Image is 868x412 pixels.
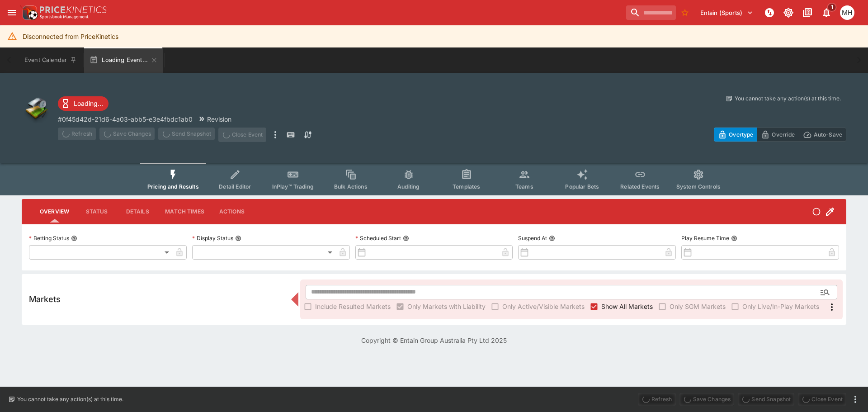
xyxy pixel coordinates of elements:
[315,302,391,311] span: Include Resulted Markets
[29,234,69,242] p: Betting Status
[270,128,281,142] button: more
[818,5,835,21] button: Notifications
[19,47,82,73] button: Event Calendar
[757,128,799,142] button: Override
[840,5,854,20] div: Michael Hutchinson
[681,234,729,242] p: Play Resume Time
[207,114,231,124] p: Revision
[74,99,103,108] p: Loading...
[40,6,107,13] img: PriceKinetics
[676,183,721,190] span: System Controls
[22,95,51,123] img: other.png
[670,302,726,311] span: Only SGM Markets
[817,284,833,300] button: Open
[826,302,837,313] svg: More
[84,47,163,73] button: Loading Event...
[58,114,193,124] p: Copy To Clipboard
[714,128,757,142] button: Overtype
[837,3,857,23] button: Michael Hutchinson
[17,395,123,403] p: You cannot take any action(s) at this time.
[23,28,118,45] div: Disconnected from PriceKinetics
[515,183,533,190] span: Teams
[29,294,61,304] h5: Markets
[761,5,778,21] button: NOT Connected to PK
[272,183,314,190] span: InPlay™ Trading
[695,5,759,20] button: Select Tenant
[731,235,737,242] button: Play Resume Time
[40,15,89,19] img: Sportsbook Management
[397,183,420,190] span: Auditing
[729,130,753,139] p: Overtype
[219,183,251,190] span: Detail Editor
[714,128,846,142] div: Start From
[235,235,241,242] button: Display Status
[742,302,819,311] span: Only Live/In-Play Markets
[20,4,38,22] img: PriceKinetics Logo
[620,183,660,190] span: Related Events
[799,128,846,142] button: Auto-Save
[772,130,795,139] p: Override
[565,183,599,190] span: Popular Bets
[140,163,728,195] div: Event type filters
[334,183,368,190] span: Bulk Actions
[735,95,841,103] p: You cannot take any action(s) at this time.
[117,201,158,223] button: Details
[626,5,676,20] input: search
[4,5,20,21] button: open drawer
[147,183,199,190] span: Pricing and Results
[76,201,117,223] button: Status
[780,5,797,21] button: Toggle light/dark mode
[814,130,842,139] p: Auto-Save
[678,5,692,20] button: No Bookmarks
[549,235,555,242] button: Suspend At
[212,201,252,223] button: Actions
[601,302,653,311] span: Show All Markets
[158,201,212,223] button: Match Times
[799,5,816,21] button: Documentation
[453,183,480,190] span: Templates
[518,234,547,242] p: Suspend At
[827,3,837,12] span: 1
[407,302,486,311] span: Only Markets with Liability
[502,302,585,311] span: Only Active/Visible Markets
[850,394,861,405] button: more
[355,234,401,242] p: Scheduled Start
[403,235,409,242] button: Scheduled Start
[71,235,77,242] button: Betting Status
[33,201,76,223] button: Overview
[192,234,233,242] p: Display Status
